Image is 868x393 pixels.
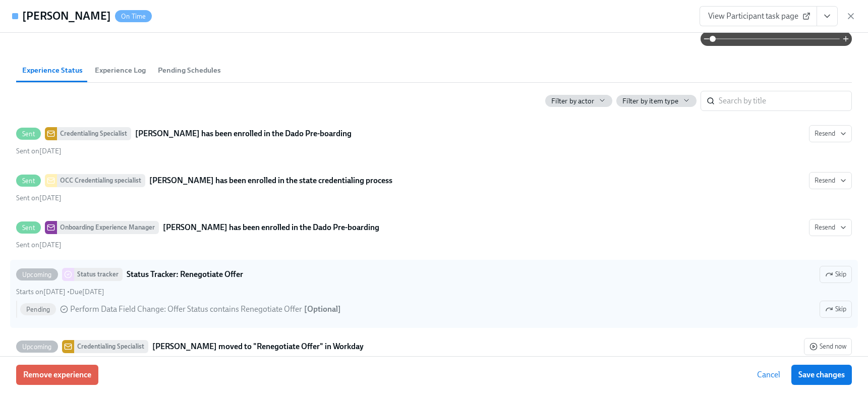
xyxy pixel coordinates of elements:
[16,271,58,278] span: Upcoming
[127,268,243,280] strong: Status Tracker: Renegotiate Offer
[809,219,852,236] button: SentOnboarding Experience Manager[PERSON_NAME] has been enrolled in the Dado Pre-boardingSent on[...
[149,175,392,187] strong: [PERSON_NAME] has been enrolled in the state credentialing process
[23,370,91,380] span: Remove experience
[820,301,852,318] button: UpcomingStatus trackerStatus Tracker: Renegotiate OfferSkipStarts on[DATE] •Due[DATE] PendingPerf...
[135,128,352,140] strong: [PERSON_NAME] has been enrolled in the Dado Pre-boarding
[70,288,104,296] span: Wednesday, September 3rd 2025, 10:00 am
[16,343,58,351] span: Upcoming
[57,174,145,187] div: OCC Credentialing specialist
[152,341,364,353] strong: [PERSON_NAME] moved to "Renegotiate Offer" in Workday
[16,224,41,232] span: Sent
[817,6,838,26] button: View task page
[815,176,846,186] span: Resend
[158,65,221,76] span: Pending Schedules
[95,65,146,76] span: Experience Log
[804,338,852,355] button: UpcomingCredentialing Specialist[PERSON_NAME] moved to "Renegotiate Offer" in WorkdayAfter comple...
[57,127,131,140] div: Credentialing Specialist
[70,304,302,315] span: Perform Data Field Change :
[16,287,104,297] div: •
[304,304,341,315] div: [ Optional ]
[22,9,111,24] h4: [PERSON_NAME]
[798,370,845,380] span: Save changes
[757,370,780,380] span: Cancel
[750,365,787,385] button: Cancel
[16,365,98,385] button: Remove experience
[815,129,846,139] span: Resend
[809,125,852,142] button: SentCredentialing Specialist[PERSON_NAME] has been enrolled in the Dado Pre-boardingSent on[DATE]
[167,304,302,314] span: Offer Status contains Renegotiate Offer
[700,6,817,26] a: View Participant task page
[74,340,148,353] div: Credentialing Specialist
[791,365,852,385] button: Save changes
[16,177,41,185] span: Sent
[16,130,41,138] span: Sent
[57,221,159,234] div: Onboarding Experience Manager
[622,96,678,106] span: Filter by item type
[22,65,83,76] span: Experience Status
[545,95,612,107] button: Filter by actor
[825,269,846,279] span: Skip
[815,222,846,233] span: Resend
[616,95,697,107] button: Filter by item type
[719,91,852,111] input: Search by title
[20,306,56,313] span: Pending
[74,268,123,281] div: Status tracker
[16,288,66,296] span: Tuesday, September 2nd 2025, 10:00 am
[820,266,852,283] button: UpcomingStatus trackerStatus Tracker: Renegotiate OfferStarts on[DATE] •Due[DATE] PendingPerform ...
[809,342,846,352] span: Send now
[16,194,62,202] span: Tuesday, September 2nd 2025, 1:21 pm
[825,304,846,314] span: Skip
[809,172,852,189] button: SentOCC Credentialing specialist[PERSON_NAME] has been enrolled in the state credentialing proces...
[708,11,808,21] span: View Participant task page
[163,221,379,234] strong: [PERSON_NAME] has been enrolled in the Dado Pre-boarding
[16,147,62,155] span: Tuesday, September 2nd 2025, 1:21 pm
[115,13,152,20] span: On Time
[551,96,594,106] span: Filter by actor
[16,241,62,249] span: Tuesday, September 2nd 2025, 1:21 pm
